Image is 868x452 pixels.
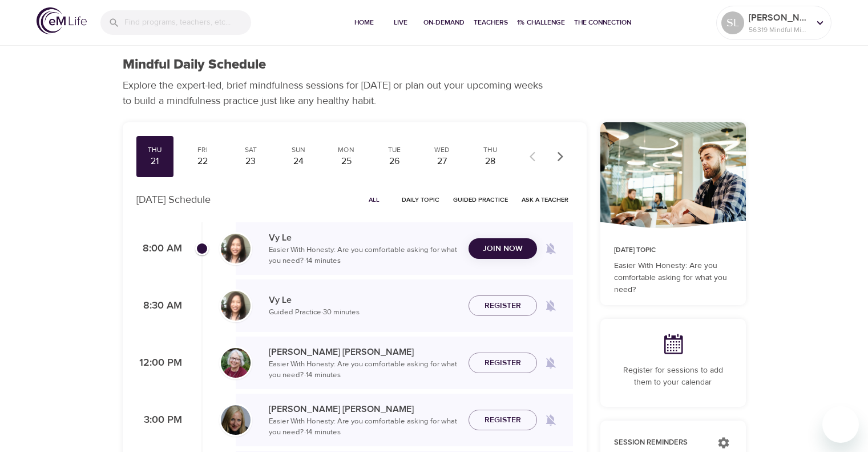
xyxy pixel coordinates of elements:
[614,260,732,296] p: Easier With Honesty: Are you comfortable asking for what you need?
[123,57,266,73] h1: Mindful Daily Schedule
[822,406,859,443] iframe: Button to launch messaging window
[483,242,523,256] span: Join Now
[423,17,465,29] span: On-Demand
[485,413,521,427] span: Register
[37,7,87,34] img: logo
[123,78,551,109] p: Explore the expert-led, brief mindfulness sessions for [DATE] or plan out your upcoming weeks to ...
[517,17,565,29] span: 1% Challenge
[221,405,251,435] img: Diane_Renz-min.jpg
[269,402,459,416] p: [PERSON_NAME] [PERSON_NAME]
[188,155,217,168] div: 22
[428,155,457,168] div: 27
[136,298,182,314] p: 8:30 AM
[380,155,409,168] div: 26
[397,191,444,209] button: Daily Topic
[749,11,809,25] p: [PERSON_NAME]
[485,356,521,370] span: Register
[614,365,732,389] p: Register for sessions to add them to your calendar
[136,192,211,207] p: [DATE] Schedule
[236,155,265,168] div: 23
[749,25,809,35] p: 56319 Mindful Minutes
[221,234,251,263] img: vy-profile-good-3.jpg
[284,145,313,155] div: Sun
[269,293,459,307] p: Vy Le
[449,191,512,209] button: Guided Practice
[537,292,564,319] span: Remind me when a class goes live every Thursday at 8:30 AM
[332,155,361,168] div: 25
[136,355,182,371] p: 12:00 PM
[476,155,504,168] div: 28
[469,410,537,431] button: Register
[453,194,508,205] span: Guided Practice
[221,348,251,378] img: Bernice_Moore_min.jpg
[522,194,568,205] span: Ask a Teacher
[141,145,169,155] div: Thu
[469,238,537,259] button: Join Now
[469,353,537,374] button: Register
[614,437,706,449] p: Session Reminders
[614,245,732,255] p: [DATE] Topic
[269,345,459,359] p: [PERSON_NAME] [PERSON_NAME]
[517,191,573,209] button: Ask a Teacher
[269,245,459,267] p: Easier With Honesty: Are you comfortable asking for what you need? · 14 minutes
[428,145,457,155] div: Wed
[221,291,251,321] img: vy-profile-good-3.jpg
[474,17,508,29] span: Teachers
[124,10,251,35] input: Find programs, teachers, etc...
[269,307,459,318] p: Guided Practice · 30 minutes
[387,17,414,29] span: Live
[350,17,378,29] span: Home
[537,406,564,434] span: Remind me when a class goes live every Thursday at 3:00 PM
[136,241,182,257] p: 8:00 AM
[469,295,537,317] button: Register
[402,194,439,205] span: Daily Topic
[380,145,409,155] div: Tue
[332,145,361,155] div: Mon
[236,145,265,155] div: Sat
[284,155,313,168] div: 24
[476,145,504,155] div: Thu
[721,11,744,34] div: SL
[269,416,459,438] p: Easier With Honesty: Are you comfortable asking for what you need? · 14 minutes
[356,191,393,209] button: All
[574,17,631,29] span: The Connection
[485,299,521,313] span: Register
[188,145,217,155] div: Fri
[136,413,182,428] p: 3:00 PM
[361,194,388,205] span: All
[269,359,459,381] p: Easier With Honesty: Are you comfortable asking for what you need? · 14 minutes
[141,155,169,168] div: 21
[537,349,564,377] span: Remind me when a class goes live every Thursday at 12:00 PM
[269,231,459,245] p: Vy Le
